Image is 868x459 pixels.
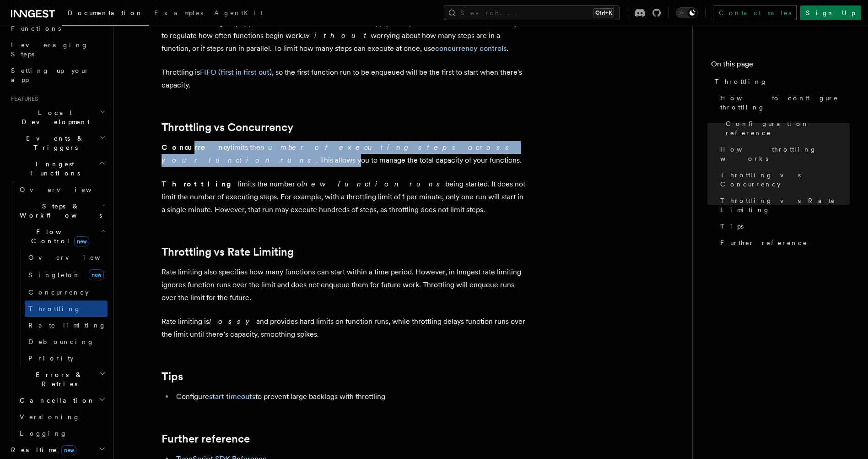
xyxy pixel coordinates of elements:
[7,95,38,103] span: Features
[720,238,808,247] span: Further reference
[7,130,108,156] button: Events & Triggers
[20,186,114,193] span: Overview
[717,235,850,251] a: Further reference
[303,180,445,188] em: new function runs
[7,445,76,454] span: Realtime
[16,425,108,442] a: Logging
[154,9,203,16] span: Examples
[16,181,108,198] a: Overview
[722,115,850,141] a: Configuration reference
[28,271,81,279] span: Singleton
[209,3,268,25] a: AgentKit
[68,9,143,16] span: Documentation
[25,266,108,284] a: Singletonnew
[162,143,514,164] em: number of executing steps across your function runs
[7,442,108,458] button: Realtimenew
[20,413,80,421] span: Versioning
[162,178,528,216] p: limits the number of being started. It does not limit the number of executing steps. For example,...
[162,370,183,383] a: Tips
[7,108,100,126] span: Local Development
[209,392,255,401] a: start timeouts
[16,202,102,220] span: Steps & Workflows
[74,236,89,246] span: new
[16,224,108,249] button: Flow Controlnew
[444,5,620,20] button: Search...Ctrl+K
[162,180,238,188] strong: Throttling
[28,254,123,261] span: Overview
[16,198,108,224] button: Steps & Workflows
[720,145,850,163] span: How throttling works
[61,445,76,455] span: new
[717,192,850,218] a: Throttling vs Rate Limiting
[676,7,698,18] button: Toggle dark mode
[16,227,101,246] span: Flow Control
[28,322,106,329] span: Rate limiting
[7,159,99,178] span: Inngest Functions
[713,5,797,20] a: Contact sales
[711,59,850,73] h4: On this page
[7,104,108,130] button: Local Development
[720,222,744,231] span: Tips
[62,3,149,26] a: Documentation
[720,170,850,189] span: Throttling vs Concurrency
[162,16,528,55] p: Note that throttling only applies to function run starts. It does not apply to steps within a fun...
[435,44,507,53] a: concurrency controls
[25,284,108,301] a: Concurrency
[717,218,850,235] a: Tips
[16,409,108,425] a: Versioning
[25,333,108,350] a: Debouncing
[20,430,67,437] span: Logging
[149,3,209,25] a: Examples
[7,134,100,152] span: Events & Triggers
[28,305,81,312] span: Throttling
[720,93,850,112] span: How to configure throttling
[7,37,108,62] a: Leveraging Steps
[717,90,850,115] a: How to configure throttling
[726,119,850,137] span: Configuration reference
[25,350,108,366] a: Priority
[7,181,108,442] div: Inngest Functions
[16,392,108,409] button: Cancellation
[162,246,294,258] a: Throttling vs Rate Limiting
[162,121,293,134] a: Throttling vs Concurrency
[720,196,850,214] span: Throttling vs Rate Limiting
[593,8,614,17] kbd: Ctrl+K
[800,5,861,20] a: Sign Up
[28,338,94,345] span: Debouncing
[200,68,272,76] a: FIFO (first in first out)
[16,366,108,392] button: Errors & Retries
[162,315,528,341] p: Rate limiting is and provides hard limits on function runs, while throttling delays function runs...
[162,141,528,167] p: limits the . This allows you to manage the total capacity of your functions.
[717,167,850,192] a: Throttling vs Concurrency
[28,355,74,362] span: Priority
[209,317,256,326] em: lossy
[25,301,108,317] a: Throttling
[28,289,89,296] span: Concurrency
[162,432,250,445] a: Further reference
[16,249,108,366] div: Flow Controlnew
[7,62,108,88] a: Setting up your app
[162,143,231,152] strong: Concurrency
[173,390,528,403] li: Configure to prevent large backlogs with throttling
[304,31,371,40] em: without
[11,67,90,83] span: Setting up your app
[717,141,850,167] a: How throttling works
[162,266,528,304] p: Rate limiting also specifies how many functions can start within a time period. However, in Innge...
[214,9,263,16] span: AgentKit
[711,73,850,90] a: Throttling
[11,41,88,58] span: Leveraging Steps
[16,396,95,405] span: Cancellation
[16,370,99,388] span: Errors & Retries
[25,249,108,266] a: Overview
[715,77,767,86] span: Throttling
[89,269,104,280] span: new
[7,156,108,181] button: Inngest Functions
[25,317,108,333] a: Rate limiting
[162,66,528,92] p: Throttling is , so the first function run to be enqueued will be the first to start when there's ...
